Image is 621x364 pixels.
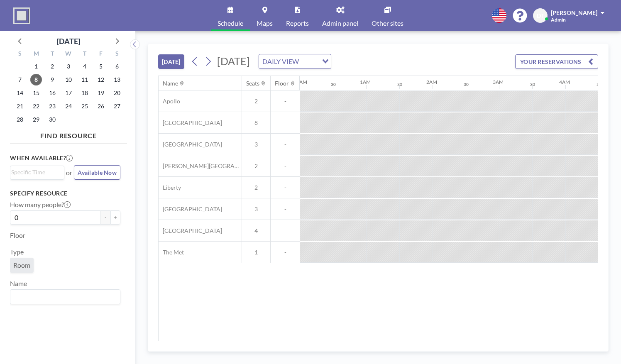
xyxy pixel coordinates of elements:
div: T [44,49,61,60]
span: - [271,119,300,127]
div: Search for option [10,166,64,178]
span: Friday, September 5, 2025 [95,61,107,72]
span: 1 [242,249,270,256]
span: 2 [242,98,270,105]
div: F [93,49,109,60]
span: Apollo [159,98,180,105]
span: 8 [242,119,270,127]
span: DAILY VIEW [261,56,301,67]
span: - [271,227,300,235]
input: Search for option [301,56,317,67]
span: Tuesday, September 23, 2025 [46,100,58,112]
div: Seats [246,80,259,87]
div: 30 [331,82,336,87]
span: The Met [159,249,184,256]
div: S [109,49,125,60]
span: Admin panel [322,20,358,27]
span: [PERSON_NAME][GEOGRAPHIC_DATA] [159,162,242,170]
span: Thursday, September 25, 2025 [79,100,90,112]
span: - [271,98,300,105]
div: Floor [275,80,289,87]
span: Available Now [78,169,117,176]
span: Maps [257,20,273,27]
div: Search for option [259,54,331,68]
button: - [100,210,110,225]
span: Reports [286,20,309,27]
label: How many people? [10,200,71,209]
span: Tuesday, September 2, 2025 [46,61,58,72]
span: Schedule [218,20,243,27]
span: [GEOGRAPHIC_DATA] [159,205,222,213]
span: Monday, September 15, 2025 [30,87,42,99]
div: [DATE] [57,35,80,47]
span: Thursday, September 4, 2025 [79,61,90,72]
span: [GEOGRAPHIC_DATA] [159,227,222,235]
label: Name [10,279,27,288]
span: - [271,205,300,213]
span: Monday, September 29, 2025 [30,114,42,125]
span: Friday, September 19, 2025 [95,87,107,99]
span: Monday, September 1, 2025 [30,61,42,72]
span: DT [537,12,544,20]
span: Friday, September 12, 2025 [95,74,107,86]
span: Monday, September 8, 2025 [30,74,42,86]
button: + [110,210,120,225]
button: [DATE] [158,54,184,69]
div: 12AM [293,79,307,85]
span: Sunday, September 14, 2025 [14,87,26,99]
div: 30 [597,82,601,87]
div: Search for option [10,290,120,304]
h3: Specify resource [10,190,120,197]
label: Type [10,248,24,256]
div: 30 [530,82,535,87]
button: YOUR RESERVATIONS [515,54,598,69]
input: Search for option [11,291,115,302]
div: S [12,49,28,60]
span: Thursday, September 11, 2025 [79,74,90,86]
span: Room [13,261,30,269]
span: Wednesday, September 24, 2025 [63,100,74,112]
img: organization-logo [13,7,30,24]
span: Saturday, September 13, 2025 [111,74,123,86]
div: T [76,49,93,60]
label: Floor [10,231,25,239]
span: 3 [242,205,270,213]
span: Sunday, September 21, 2025 [14,100,26,112]
div: 1AM [360,79,371,85]
span: [GEOGRAPHIC_DATA] [159,141,222,148]
span: 3 [242,141,270,148]
span: [GEOGRAPHIC_DATA] [159,119,222,127]
span: Tuesday, September 16, 2025 [46,87,58,99]
span: Saturday, September 20, 2025 [111,87,123,99]
span: Liberty [159,184,181,191]
span: Tuesday, September 9, 2025 [46,74,58,86]
span: - [271,162,300,170]
span: or [66,169,72,177]
div: 30 [397,82,402,87]
div: Name [163,80,178,87]
span: Saturday, September 6, 2025 [111,61,123,72]
span: Saturday, September 27, 2025 [111,100,123,112]
span: - [271,141,300,148]
span: - [271,184,300,191]
div: 3AM [493,79,504,85]
span: [DATE] [217,55,250,67]
div: M [28,49,44,60]
div: W [61,49,77,60]
span: Admin [551,17,566,23]
span: Wednesday, September 3, 2025 [63,61,74,72]
span: Wednesday, September 10, 2025 [63,74,74,86]
span: Friday, September 26, 2025 [95,100,107,112]
div: 2AM [426,79,437,85]
span: Tuesday, September 30, 2025 [46,114,58,125]
div: 30 [464,82,469,87]
span: Monday, September 22, 2025 [30,100,42,112]
span: [PERSON_NAME] [551,9,597,16]
span: 4 [242,227,270,235]
span: Sunday, September 7, 2025 [14,74,26,86]
span: Other sites [372,20,403,27]
button: Available Now [74,165,120,180]
span: Wednesday, September 17, 2025 [63,87,74,99]
span: - [271,249,300,256]
h4: FIND RESOURCE [10,128,127,140]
